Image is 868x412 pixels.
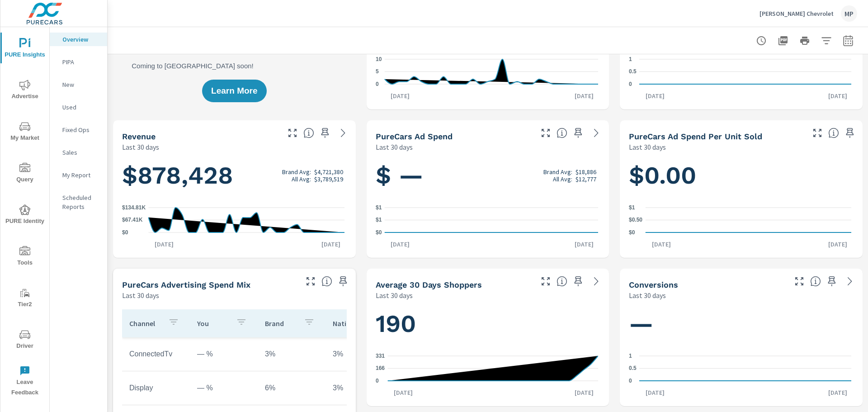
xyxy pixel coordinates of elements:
span: My Market [3,121,47,143]
button: Make Fullscreen [303,274,318,289]
text: 0.5 [629,69,637,75]
p: PIPA [62,57,100,66]
button: "Export Report to PDF" [774,32,792,50]
p: $4,721,380 [314,168,343,175]
p: Last 30 days [629,142,666,152]
text: 0 [629,81,632,87]
text: $1 [629,204,635,211]
p: Sales [62,148,100,157]
a: See more details in report [843,274,857,289]
button: Make Fullscreen [285,126,300,140]
span: The number of dealer-specified goals completed by a visitor. [Source: This data is provided by th... [810,276,821,287]
p: [DATE] [646,240,677,249]
td: 3% [258,343,325,365]
text: $0.50 [629,217,642,223]
div: Used [50,100,107,114]
h1: — [629,308,854,339]
p: [DATE] [384,240,416,249]
span: Leave Feedback [3,365,47,398]
h5: Average 30 Days Shoppers [376,280,482,289]
td: ConnectedTv [122,343,190,365]
span: Tools [3,246,47,268]
td: Display [122,377,190,399]
text: 1 [629,353,632,359]
h5: Revenue [122,132,156,141]
text: $0 [376,229,382,236]
p: Overview [62,35,100,44]
span: A rolling 30 day total of daily Shoppers on the dealership website, averaged over the selected da... [557,276,567,287]
p: [DATE] [387,388,419,397]
p: $18,886 [576,168,596,175]
p: Channel [129,319,161,328]
p: [DATE] [639,91,671,100]
h1: $0.00 [629,160,854,191]
p: [PERSON_NAME] Chevrolet [759,9,834,18]
text: 5 [376,69,379,75]
div: My Report [50,168,107,182]
text: $67.41K [122,217,143,223]
p: You [197,319,229,328]
td: 6% [258,377,325,399]
button: Apply Filters [817,32,835,50]
p: [DATE] [315,240,347,249]
p: Brand Avg: [543,168,572,175]
h5: Conversions [629,280,678,289]
span: PURE Identity [3,204,47,227]
h5: PureCars Ad Spend [376,132,453,141]
p: Used [62,103,100,112]
div: PIPA [50,55,107,69]
h5: PureCars Ad Spend Per Unit Sold [629,132,762,141]
button: Learn More [202,80,266,102]
span: Total sales revenue over the selected date range. [Source: This data is sourced from the dealer’s... [303,128,314,138]
div: nav menu [0,27,49,402]
span: Save this to your personalized report [336,274,350,289]
span: Total cost of media for all PureCars channels for the selected dealership group over the selected... [557,128,567,138]
p: Last 30 days [122,290,159,301]
div: Sales [50,146,107,159]
p: [DATE] [568,388,600,397]
text: 0.5 [629,365,637,372]
p: $3,789,519 [314,175,343,183]
p: [DATE] [639,388,671,397]
td: — % [190,343,258,365]
text: 166 [376,365,385,371]
span: Query [3,163,47,185]
text: $1 [376,204,382,211]
p: [DATE] [384,91,416,100]
span: PURE Insights [3,38,47,60]
button: Make Fullscreen [810,126,825,140]
td: 3% [325,343,393,365]
button: Print Report [796,32,814,50]
span: This table looks at how you compare to the amount of budget you spend per channel as opposed to y... [321,276,332,287]
div: New [50,78,107,91]
text: $0 [122,229,128,236]
p: National [333,319,364,328]
h5: PureCars Advertising Spend Mix [122,280,250,289]
div: MP [841,5,857,22]
p: [DATE] [822,240,854,249]
div: Overview [50,33,107,46]
p: All Avg: [292,175,311,183]
a: See more details in report [589,274,604,289]
text: 10 [376,56,382,62]
text: $134.81K [122,204,146,211]
h1: $ — [376,160,600,191]
p: Fixed Ops [62,125,100,134]
text: 0 [629,378,632,384]
p: New [62,80,100,89]
span: Save this to your personalized report [825,274,839,289]
p: [DATE] [148,240,180,249]
p: All Avg: [553,175,572,183]
button: Make Fullscreen [792,274,807,289]
div: Fixed Ops [50,123,107,137]
p: Scheduled Reports [62,193,100,211]
p: [DATE] [822,388,854,397]
p: [DATE] [568,240,600,249]
h1: $878,428 [122,160,347,191]
a: See more details in report [336,126,350,140]
span: Tier2 [3,288,47,310]
span: Driver [3,329,47,351]
h1: 190 [376,308,600,339]
button: Select Date Range [839,32,857,50]
p: Last 30 days [376,142,413,152]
